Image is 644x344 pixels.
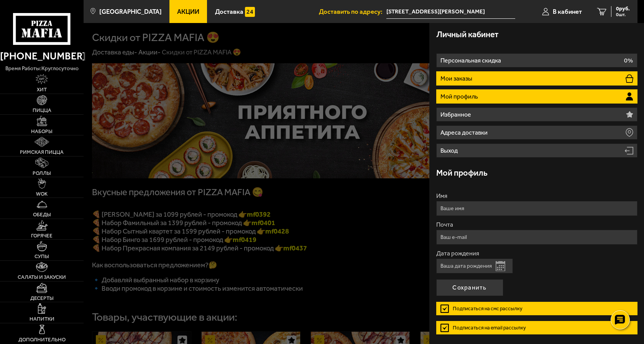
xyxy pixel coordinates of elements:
[436,321,637,334] label: Подписаться на email рассылку
[616,12,630,17] span: 0 шт.
[436,201,637,216] input: Ваше имя
[18,275,66,280] span: Салаты и закуски
[440,76,474,82] p: Мои заказы
[440,112,473,118] p: Избранное
[20,150,64,155] span: Римская пицца
[436,31,499,39] h3: Личный кабинет
[33,212,51,217] span: Обеды
[30,296,54,301] span: Десерты
[624,58,633,64] p: 0%
[436,169,488,178] h3: Мой профиль
[436,258,513,273] input: Ваша дата рождения
[30,316,54,321] span: Напитки
[245,7,255,17] img: 15daf4d41897b9f0e9f617042186c801.svg
[440,130,489,136] p: Адреса доставки
[436,279,503,296] button: Сохранить
[319,8,386,15] span: Доставить по адресу:
[33,171,51,176] span: Роллы
[616,6,630,12] span: 0 руб.
[215,8,243,15] span: Доставка
[31,129,53,134] span: Наборы
[440,148,459,154] p: Выход
[496,261,505,271] button: Открыть календарь
[436,250,637,257] label: Дата рождения
[440,58,503,64] p: Персональная скидка
[36,191,48,196] span: WOK
[34,254,49,259] span: Супы
[99,8,162,15] span: [GEOGRAPHIC_DATA]
[18,337,66,342] span: Дополнительно
[386,5,515,19] input: Ваш адрес доставки
[553,8,582,15] span: В кабинет
[440,94,480,100] p: Мой профиль
[33,108,51,113] span: Пицца
[436,302,637,315] label: Подписаться на смс рассылку
[436,222,637,228] label: Почта
[177,8,199,15] span: Акции
[436,230,637,245] input: Ваш e-mail
[37,87,47,92] span: Хит
[31,233,53,238] span: Горячее
[436,193,637,199] label: Имя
